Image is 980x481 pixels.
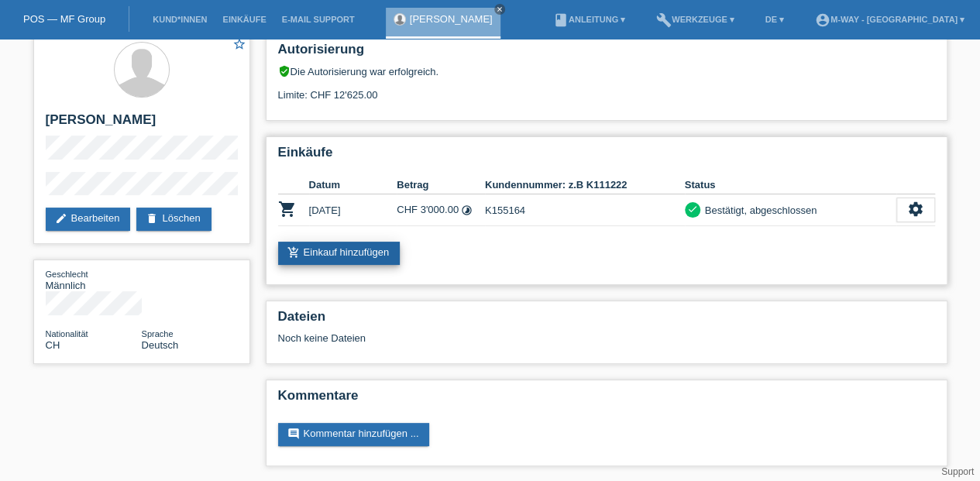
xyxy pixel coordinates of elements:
[807,15,972,24] a: account_circlem-way - [GEOGRAPHIC_DATA] ▾
[700,202,817,218] div: Bestätigt, abgeschlossen
[687,204,698,215] i: check
[309,194,397,226] td: [DATE]
[274,15,363,24] a: E-Mail Support
[23,13,105,25] a: POS — MF Group
[46,268,142,291] div: Männlich
[232,37,246,51] i: star_border
[309,176,397,194] th: Datum
[46,339,60,351] span: Schweiz
[55,212,67,225] i: edit
[941,466,974,477] a: Support
[232,37,246,53] a: star_border
[278,65,935,77] div: Die Autorisierung war erfolgreich.
[496,5,504,13] i: close
[136,208,211,231] a: deleteLöschen
[815,12,830,28] i: account_circle
[278,65,291,77] i: verified_user
[278,77,935,101] div: Limite: CHF 12'625.00
[215,15,273,24] a: Einkäufe
[397,176,485,194] th: Betrag
[142,339,179,351] span: Deutsch
[648,15,742,24] a: buildWerkzeuge ▾
[46,208,131,231] a: editBearbeiten
[278,145,935,168] h2: Einkäufe
[278,309,935,332] h2: Dateien
[758,15,792,24] a: DE ▾
[461,204,473,216] i: Fixe Raten (24 Raten)
[907,201,924,218] i: settings
[142,329,174,338] span: Sprache
[656,12,672,28] i: build
[397,194,485,226] td: CHF 3'000.00
[287,246,300,259] i: add_shopping_cart
[146,212,158,225] i: delete
[46,329,88,338] span: Nationalität
[278,423,430,446] a: commentKommentar hinzufügen ...
[278,242,401,265] a: add_shopping_cartEinkauf hinzufügen
[278,42,935,65] h2: Autorisierung
[485,194,685,226] td: K155164
[485,176,685,194] th: Kundennummer: z.B K111222
[145,15,215,24] a: Kund*innen
[494,4,505,15] a: close
[278,388,935,411] h2: Kommentare
[553,12,569,28] i: book
[685,176,896,194] th: Status
[278,332,751,344] div: Noch keine Dateien
[287,428,300,440] i: comment
[545,15,633,24] a: bookAnleitung ▾
[410,13,493,25] a: [PERSON_NAME]
[46,270,88,279] span: Geschlecht
[278,200,297,218] i: POSP00021172
[46,112,238,136] h2: [PERSON_NAME]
